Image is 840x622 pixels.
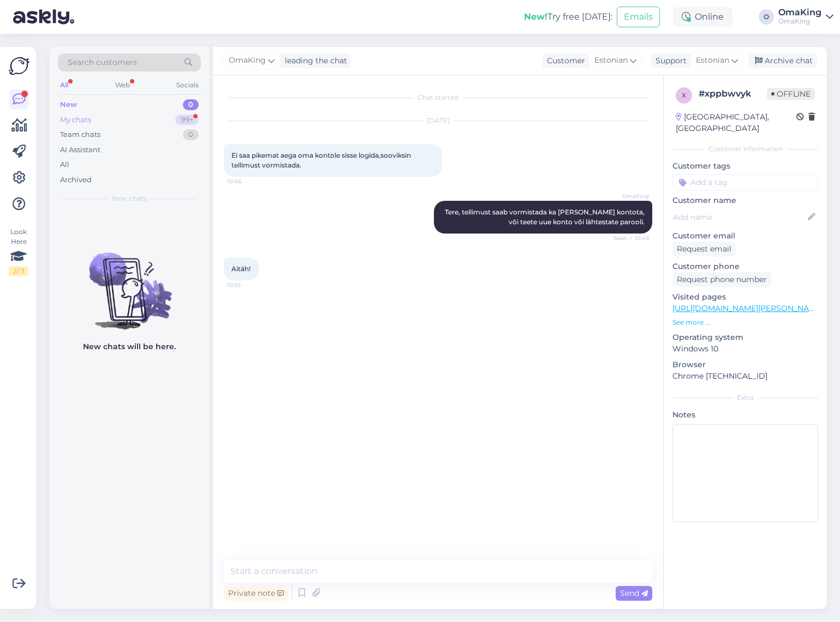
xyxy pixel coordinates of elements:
div: Customer information [672,144,818,154]
div: Look Here [9,227,28,276]
span: Seen ✓ 10:49 [608,234,649,242]
div: Request email [672,242,736,256]
input: Add a tag [672,174,818,190]
div: # xppbwvyk [699,87,767,100]
span: Estonian [594,55,628,67]
div: Web [113,78,132,92]
div: Private note [224,586,288,601]
span: Ei saa pikemat aega oma kontole sisse logida,sooviksin tellimust vormistada. [231,151,413,169]
div: 0 [183,129,199,140]
span: Offline [767,88,815,100]
p: Customer phone [672,261,818,272]
div: Customer [543,55,585,67]
p: Customer tags [672,160,818,172]
div: Try free [DATE]: [524,10,612,23]
div: Chat started [224,93,652,103]
div: Socials [174,78,201,92]
p: Visited pages [672,291,818,303]
img: No chats [49,233,210,331]
span: Aitäh! [231,265,251,273]
input: Add name [673,211,806,223]
span: Send [620,588,648,598]
p: Customer email [672,230,818,242]
button: Emails [617,7,660,27]
div: [DATE] [224,116,652,125]
p: See more ... [672,318,818,327]
span: Search customers [68,57,137,68]
div: O [759,9,774,25]
img: Askly Logo [9,56,29,76]
div: Archived [60,175,92,186]
div: 99+ [175,115,199,125]
div: All [60,159,69,170]
span: Tere, tellimust saab vormistada ka [PERSON_NAME] kontota, või teete uue konto või lähtestate paro... [445,208,646,226]
div: Request phone number [672,272,771,287]
div: Support [651,55,687,67]
div: Online [673,7,732,27]
span: Estonian [696,55,729,67]
div: [GEOGRAPHIC_DATA], [GEOGRAPHIC_DATA] [676,111,796,134]
div: OmaKing [778,17,821,26]
span: OmaKing [229,55,266,67]
span: OmaKing [608,192,649,200]
p: Browser [672,359,818,370]
div: My chats [60,115,91,125]
b: New! [524,11,547,22]
div: Extra [672,393,818,403]
p: Notes [672,409,818,421]
p: Customer name [672,195,818,206]
div: OmaKing [778,8,821,17]
p: Chrome [TECHNICAL_ID] [672,370,818,382]
a: [URL][DOMAIN_NAME][PERSON_NAME] [672,303,823,313]
div: New [60,99,77,110]
span: 10:46 [227,177,268,186]
div: 0 [183,99,199,110]
div: Team chats [60,129,100,140]
div: Archive chat [748,53,817,68]
p: Windows 10 [672,343,818,355]
a: OmaKingOmaKing [778,8,833,26]
span: x [682,91,686,99]
div: All [58,78,70,92]
p: New chats will be here. [83,341,176,352]
div: 2 / 3 [9,266,28,276]
div: leading the chat [281,55,347,67]
div: AI Assistant [60,145,100,155]
span: New chats [112,194,147,204]
span: 10:55 [227,281,268,289]
p: Operating system [672,332,818,343]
